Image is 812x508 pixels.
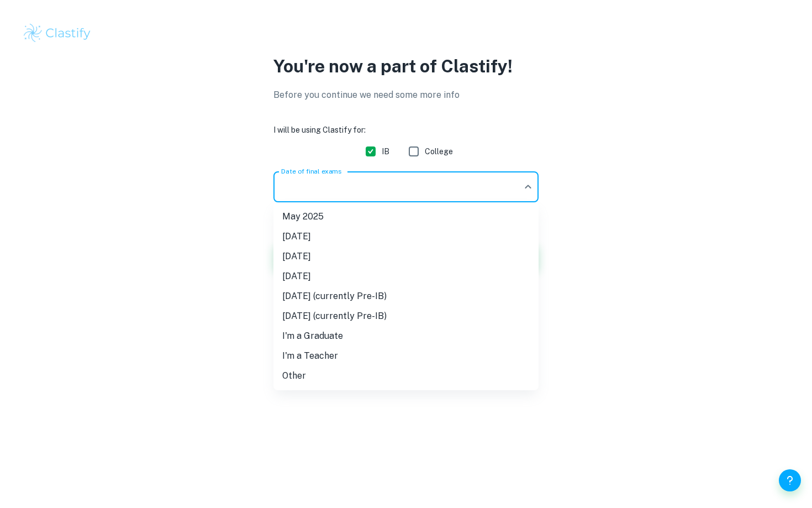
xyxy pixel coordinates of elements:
[273,247,539,266] li: [DATE]
[273,346,539,366] li: I'm a Teacher
[273,286,539,306] li: [DATE] (currently Pre-IB)
[273,207,539,227] li: May 2025
[273,306,539,326] li: [DATE] (currently Pre-IB)
[273,227,539,247] li: [DATE]
[273,326,539,346] li: I'm a Graduate
[273,266,539,286] li: [DATE]
[273,366,539,386] li: Other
